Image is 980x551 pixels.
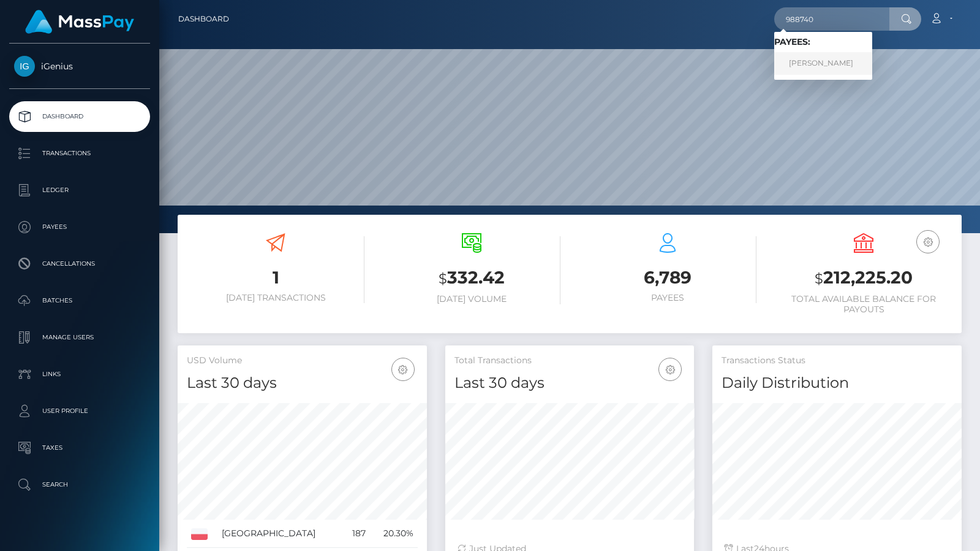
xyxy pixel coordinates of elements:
[25,10,134,34] img: MassPay Logo
[9,396,150,426] a: User Profile
[191,528,208,539] img: PL.png
[187,355,418,367] h5: USD Volume
[722,355,952,367] h5: Transactions Status
[14,144,145,163] p: Transactions
[383,266,560,291] h3: 332.42
[14,218,145,236] p: Payees
[815,270,823,287] small: $
[14,291,145,310] p: Batches
[217,520,343,548] td: [GEOGRAPHIC_DATA]
[187,372,418,394] h4: Last 30 days
[187,266,364,290] h3: 1
[9,285,150,316] a: Batches
[14,181,145,199] p: Ledger
[722,372,952,394] h4: Daily Distribution
[14,328,145,347] p: Manage Users
[178,6,229,32] a: Dashboard
[14,365,145,383] p: Links
[775,294,952,315] h6: Total Available Balance for Payouts
[9,138,150,169] a: Transactions
[343,520,370,548] td: 187
[454,372,685,394] h4: Last 30 days
[774,37,872,47] h6: Payees:
[775,266,952,291] h3: 212,225.20
[579,293,756,303] h6: Payees
[383,294,560,304] h6: [DATE] Volume
[9,322,150,353] a: Manage Users
[14,476,145,494] p: Search
[14,439,145,457] p: Taxes
[9,433,150,463] a: Taxes
[14,107,145,126] p: Dashboard
[9,469,150,500] a: Search
[9,249,150,279] a: Cancellations
[14,56,35,77] img: iGenius
[370,520,417,548] td: 20.30%
[579,266,756,290] h3: 6,789
[9,359,150,390] a: Links
[454,355,685,367] h5: Total Transactions
[774,7,889,31] input: Search...
[9,212,150,242] a: Payees
[14,255,145,273] p: Cancellations
[439,270,447,287] small: $
[9,61,150,72] span: iGenius
[9,101,150,132] a: Dashboard
[9,175,150,206] a: Ledger
[187,293,364,303] h6: [DATE] Transactions
[774,52,872,75] a: [PERSON_NAME]
[14,402,145,420] p: User Profile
